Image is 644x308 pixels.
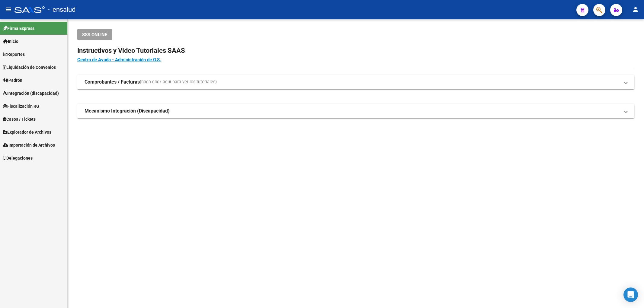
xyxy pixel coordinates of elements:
[77,57,161,62] a: Centro de Ayuda - Administración de O.S.
[3,142,55,148] span: Importación de Archivos
[632,6,639,13] mat-icon: person
[77,29,112,40] button: SSS ONLINE
[5,6,12,13] mat-icon: menu
[85,108,170,114] strong: Mecanismo Integración (Discapacidad)
[3,129,51,135] span: Explorador de Archivos
[3,38,18,45] span: Inicio
[140,79,217,85] span: (haga click aquí para ver los tutoriales)
[85,79,140,85] strong: Comprobantes / Facturas
[77,45,634,56] h2: Instructivos y Video Tutoriales SAAS
[3,116,36,122] span: Casos / Tickets
[3,51,25,58] span: Reportes
[3,64,56,71] span: Liquidación de Convenios
[623,287,638,302] div: Open Intercom Messenger
[3,77,22,84] span: Padrón
[3,155,33,161] span: Delegaciones
[3,90,59,97] span: Integración (discapacidad)
[77,104,634,118] mat-expansion-panel-header: Mecanismo Integración (Discapacidad)
[82,32,107,37] span: SSS ONLINE
[77,75,634,89] mat-expansion-panel-header: Comprobantes / Facturas(haga click aquí para ver los tutoriales)
[48,3,75,16] span: - ensalud
[3,103,39,110] span: Fiscalización RG
[3,25,34,32] span: Firma Express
